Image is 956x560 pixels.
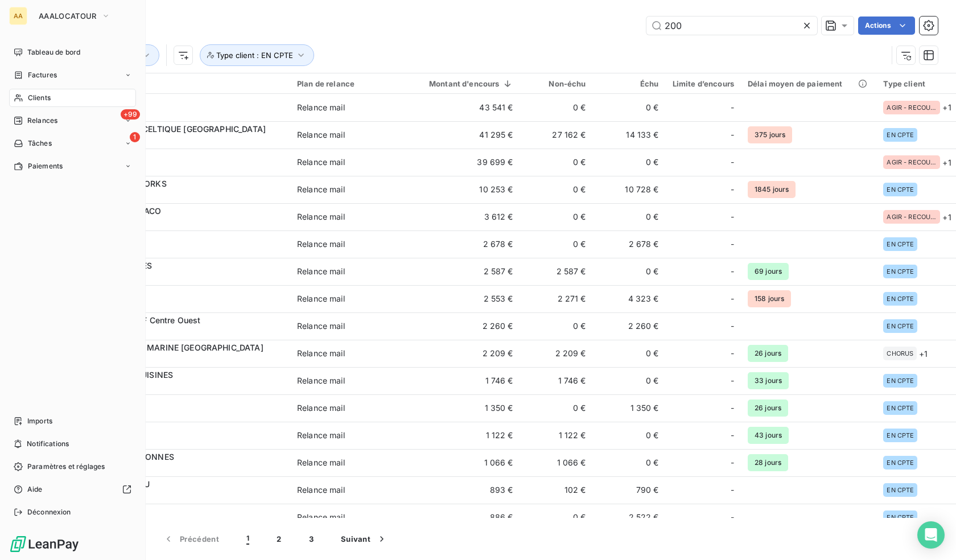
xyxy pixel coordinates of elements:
[731,402,734,414] span: -
[79,271,283,283] span: 200270414
[593,504,666,531] td: 2 522 €
[748,126,792,143] span: 375 jours
[297,79,402,88] div: Plan de relance
[887,159,937,166] span: AGIR - RECOUVREMENT
[520,121,593,149] td: 27 162 €
[731,211,734,223] span: -
[748,79,870,88] div: Délai moyen de paiement
[246,533,249,545] span: 1
[216,51,293,60] span: Type client : EN CPTE
[79,490,283,501] span: 0200912
[731,157,734,168] span: -
[919,348,928,360] span: + 1
[409,285,520,312] td: 2 553 €
[731,102,734,113] span: -
[673,79,734,88] div: Limite d’encours
[79,299,283,310] span: 200271008
[883,79,951,88] div: Type client
[28,161,63,171] span: Paiements
[520,203,593,230] td: 0 €
[79,408,283,419] span: 0200711
[887,350,913,357] span: CHORUS
[887,104,937,111] span: AGIR - RECOUVREMENT
[600,79,659,88] div: Échu
[731,457,734,468] span: -
[731,512,734,523] span: -
[130,132,140,142] span: 1
[297,129,345,141] div: Relance mail
[731,266,734,277] span: -
[409,94,520,121] td: 43 541 €
[520,312,593,340] td: 0 €
[297,375,345,386] div: Relance mail
[27,507,71,517] span: Déconnexion
[297,512,345,523] div: Relance mail
[28,70,57,80] span: Factures
[297,348,345,359] div: Relance mail
[887,323,914,330] span: EN CPTE
[297,457,345,468] div: Relance mail
[409,258,520,285] td: 2 587 €
[917,521,945,549] div: Open Intercom Messenger
[593,258,666,285] td: 0 €
[748,427,789,444] span: 43 jours
[327,527,401,551] button: Suivant
[79,517,283,529] span: 2000568
[887,131,914,138] span: EN CPTE
[297,102,345,113] div: Relance mail
[297,430,345,441] div: Relance mail
[731,320,734,332] span: -
[942,157,951,168] span: + 1
[409,230,520,258] td: 2 678 €
[748,290,791,307] span: 158 jours
[297,238,345,250] div: Relance mail
[149,527,233,551] button: Précédent
[297,211,345,223] div: Relance mail
[27,484,43,495] span: Aide
[409,149,520,176] td: 39 699 €
[593,285,666,312] td: 4 323 €
[593,476,666,504] td: 790 €
[520,449,593,476] td: 1 066 €
[409,422,520,449] td: 1 122 €
[731,430,734,441] span: -
[748,400,788,417] span: 26 jours
[263,527,295,551] button: 2
[593,394,666,422] td: 1 350 €
[593,94,666,121] td: 0 €
[520,149,593,176] td: 0 €
[748,345,788,362] span: 26 jours
[9,7,27,25] div: AA
[297,266,345,277] div: Relance mail
[297,157,345,168] div: Relance mail
[887,213,937,220] span: AGIR - RECOUVREMENT
[39,11,97,20] span: AAALOCATOUR
[79,381,283,392] span: 1120033
[942,211,951,223] span: + 1
[409,476,520,504] td: 893 €
[520,394,593,422] td: 0 €
[27,462,105,472] span: Paramètres et réglages
[409,121,520,149] td: 41 295 €
[409,367,520,394] td: 1 746 €
[887,241,914,248] span: EN CPTE
[520,422,593,449] td: 1 122 €
[942,101,951,113] span: + 1
[527,79,586,88] div: Non-échu
[593,149,666,176] td: 0 €
[79,353,283,365] span: 0200405
[593,312,666,340] td: 2 260 €
[593,422,666,449] td: 0 €
[887,405,914,411] span: EN CPTE
[79,190,283,201] span: 200270313
[79,463,283,474] span: 200270411
[887,459,914,466] span: EN CPTE
[27,47,80,57] span: Tableau de bord
[858,17,915,35] button: Actions
[593,176,666,203] td: 10 728 €
[887,295,914,302] span: EN CPTE
[79,326,283,337] span: 200271010
[887,514,914,521] span: EN CPTE
[520,230,593,258] td: 0 €
[79,108,283,119] span: 200270415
